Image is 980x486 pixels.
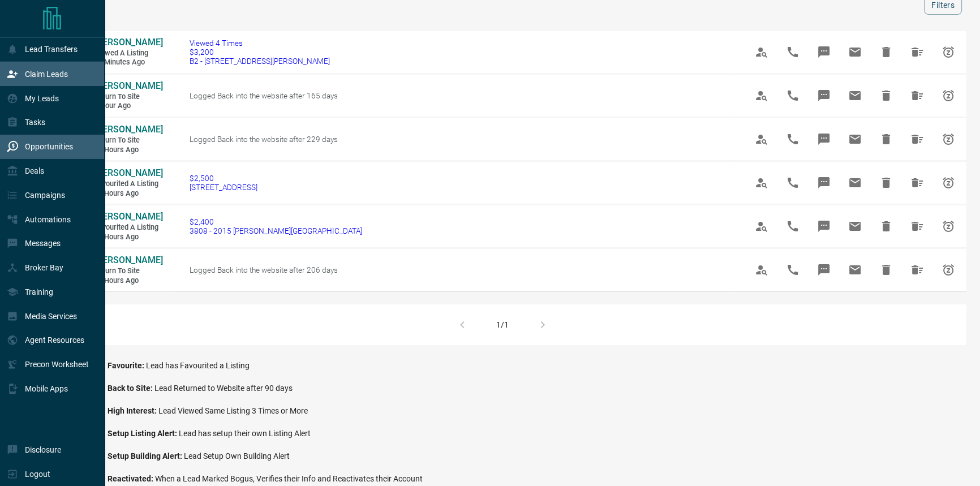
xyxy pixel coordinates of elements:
span: Hide All from Ishita Agarwal [904,169,931,196]
span: Logged Back into the website after 206 days [190,265,338,274]
span: Viewed 4 Times [190,38,330,48]
span: Lead has Favourited a Listing [146,361,250,370]
span: Hide All from Gustavo Cunha [904,38,931,66]
span: Return to Site [94,136,162,145]
span: Back to Site [108,384,154,393]
span: Call [779,82,806,109]
span: Reactivated [108,474,155,483]
span: Hide All from JULIE MAENG [904,256,931,283]
span: Call [779,126,806,153]
span: Lead has setup their own Listing Alert [179,429,311,438]
span: Hide [872,126,900,153]
span: Message [810,213,837,240]
span: Snooze [935,126,962,153]
span: [PERSON_NAME] [94,80,163,91]
span: 18 hours ago [94,189,162,199]
span: Return to Site [94,92,162,102]
span: Snooze [935,213,962,240]
span: Email [841,169,869,196]
span: Call [779,256,806,283]
a: [PERSON_NAME] [94,37,162,49]
span: Setup Building Alert [108,451,184,461]
span: Favourited a Listing [94,179,162,189]
span: Email [841,213,869,240]
span: [PERSON_NAME] [94,211,163,222]
span: Lead Viewed Same Listing 3 Times or More [158,406,308,415]
span: Hide [872,169,900,196]
span: Snooze [935,82,962,109]
a: Viewed 4 Times$3,200B2 - [STREET_ADDRESS][PERSON_NAME] [190,38,330,66]
span: 3808 - 2015 [PERSON_NAME][GEOGRAPHIC_DATA] [190,226,362,235]
span: 1 hour ago [94,101,162,111]
span: Hide [872,82,900,109]
span: Hide All from Yi Lian [904,82,931,109]
span: Message [810,126,837,153]
span: High Interest [108,406,158,415]
span: [PERSON_NAME] [94,37,163,48]
span: Message [810,169,837,196]
span: 16 hours ago [94,145,162,155]
span: Hide All from Ishita Agarwal [904,213,931,240]
span: Viewed a Listing [94,49,162,58]
span: [PERSON_NAME] [94,255,163,265]
span: View Profile [748,82,775,109]
span: Return to Site [94,266,162,276]
span: Message [810,82,837,109]
span: Email [841,126,869,153]
span: Email [841,82,869,109]
span: $3,200 [190,48,330,57]
span: Lead Returned to Website after 90 days [154,384,293,393]
span: 19 hours ago [94,276,162,286]
div: 1/1 [496,320,509,329]
span: $2,500 [190,174,257,183]
span: Hide All from Arantxa Barazarte [904,126,931,153]
a: $2,4003808 - 2015 [PERSON_NAME][GEOGRAPHIC_DATA] [190,217,362,235]
span: [PERSON_NAME] [94,167,163,178]
span: 18 hours ago [94,233,162,242]
span: Favourited a Listing [94,223,162,233]
span: View Profile [748,256,775,283]
span: Snooze [935,169,962,196]
span: Hide [872,256,900,283]
span: When a Lead Marked Bogus, Verifies their Info and Reactivates their Account [155,474,423,483]
span: Lead Setup Own Building Alert [184,451,290,461]
span: View Profile [748,169,775,196]
span: View Profile [748,38,775,66]
a: [PERSON_NAME] [94,124,162,136]
span: View Profile [748,126,775,153]
span: Call [779,213,806,240]
span: [STREET_ADDRESS] [190,183,257,192]
span: Call [779,38,806,66]
span: 34 minutes ago [94,58,162,67]
a: [PERSON_NAME] [94,80,162,92]
a: $2,500[STREET_ADDRESS] [190,174,257,192]
span: Email [841,256,869,283]
span: $2,400 [190,217,362,226]
span: Message [810,38,837,66]
span: Hide [872,213,900,240]
span: B2 - [STREET_ADDRESS][PERSON_NAME] [190,57,330,66]
span: Message [810,256,837,283]
span: View Profile [748,213,775,240]
span: Setup Listing Alert [108,429,179,438]
span: Logged Back into the website after 229 days [190,135,338,144]
span: Email [841,38,869,66]
span: Snooze [935,256,962,283]
span: Favourite [108,361,146,370]
a: [PERSON_NAME] [94,255,162,266]
a: [PERSON_NAME] [94,211,162,223]
span: Hide [872,38,900,66]
span: Snooze [935,38,962,66]
a: [PERSON_NAME] [94,167,162,179]
span: Logged Back into the website after 165 days [190,91,338,100]
span: Call [779,169,806,196]
span: [PERSON_NAME] [94,124,163,135]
